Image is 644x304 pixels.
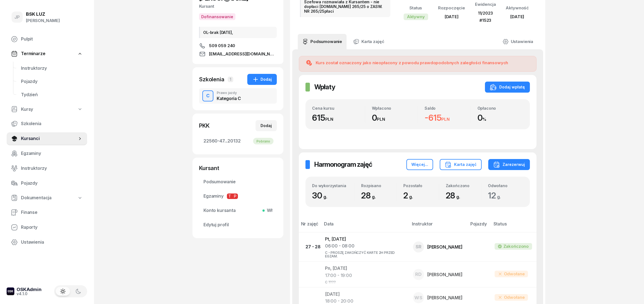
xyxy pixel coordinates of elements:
span: Wł [265,207,272,214]
button: Dodaj wpłatę [485,82,530,93]
span: Egzaminy [21,150,83,157]
span: JP [14,15,20,20]
span: 22560-47...20132 [203,138,272,145]
div: PKK [199,122,210,130]
div: Szkolenia [199,76,224,83]
span: Pojazdy [21,180,83,187]
span: Kursy [21,106,33,113]
a: Dokumentacja [7,192,87,204]
div: 615 [312,113,365,123]
div: v4.1.0 [17,292,42,296]
div: C ???? [325,279,404,284]
a: Terminarze [7,47,87,60]
div: Zarezerwuj [493,161,525,168]
div: Dodaj wpłatę [490,84,525,90]
span: Raporty [21,224,83,231]
div: [PERSON_NAME] [427,245,463,249]
a: Konto kursantaWł [199,204,277,217]
div: -615 [425,113,471,123]
h2: Harmonogram zajęć [314,160,372,169]
div: Saldo [425,106,471,111]
span: Terminarze [21,50,45,57]
div: Odwołane [495,271,528,277]
button: Więcej... [406,159,433,170]
div: [PERSON_NAME] [427,272,463,277]
div: Odwołano [488,183,523,188]
span: SR [415,244,422,249]
span: Podsumowanie [203,178,272,185]
div: C [204,91,212,101]
button: CPrawo jazdyKategoria C [199,88,277,104]
button: Zarezerwuj [488,159,530,170]
div: 06:00 - 08:00 [325,243,404,250]
small: g. [497,194,501,200]
span: T [227,193,232,199]
span: 12 [488,190,503,200]
img: logo-xs-dark@2x.png [7,287,14,295]
a: Kursy [7,103,87,116]
div: 0 [477,113,524,123]
a: EgzaminyTP [199,190,277,203]
span: Ustawienia [21,239,83,246]
span: Tydzień [21,91,83,98]
a: Raporty [7,221,87,234]
button: Karta zajęć [440,159,482,170]
span: Szkolenia [21,120,83,127]
span: Konto kursanta [203,207,272,214]
a: Karta zajęć [349,34,388,49]
span: Edytuj profil [203,221,272,228]
small: PLN [325,117,334,122]
td: Pt, [DATE] [321,232,409,262]
span: Pojazdy [21,78,83,85]
span: WS [414,295,422,300]
th: Instruktor [409,220,467,232]
div: Status [404,4,428,12]
div: Rozpisano [361,183,396,188]
h2: Wpłaty [314,83,335,92]
div: Zakończono [503,243,529,250]
a: Egzaminy [7,147,87,160]
small: % [482,117,486,122]
div: [PERSON_NAME] [26,17,60,24]
a: Szkolenia [7,117,87,130]
span: Instruktorzy [21,165,83,172]
div: Kurs został oznaczony jako nieopłacony z powodu prawdopodobnych zaległości finansowych [316,60,508,66]
span: Instruktorzy [21,65,83,72]
a: Pojazdy [17,75,87,88]
div: Rozpoczęcie [438,4,465,12]
div: Zakończono [446,183,481,188]
span: P [232,193,238,199]
a: 509 059 240 [199,42,277,49]
span: [DATE] [445,14,458,19]
div: OL-brak [DATE], [199,27,277,38]
div: Aktywność [506,4,529,12]
th: Pojazdy [467,220,490,232]
div: [PERSON_NAME] [427,295,463,300]
small: g. [323,194,327,200]
a: Kursanci [7,132,87,145]
small: g. [372,194,376,200]
div: Ewidencja [475,1,496,8]
small: g. [409,194,413,200]
div: Wpłacono [372,106,418,111]
th: Data [321,220,409,232]
span: 1 [228,77,233,82]
span: 2 [403,190,416,200]
div: Kategoria C [217,96,241,101]
div: Więcej... [411,161,428,168]
span: 28 [361,190,378,200]
div: Pobrano [253,138,273,144]
a: Pulpit [7,33,87,46]
button: Dodaj [256,120,277,131]
div: Kursant [199,164,277,172]
span: 28 [446,190,463,200]
div: Aktywny [404,14,428,20]
span: 11/2023 #1523 [478,10,493,23]
div: Cena kursu [312,106,365,111]
span: 30 [312,190,330,200]
span: Dofinansowanie [199,13,235,20]
small: g. [456,194,460,200]
div: C - PROSZĘ ZAKOŃCZYĆ KARTE 2H PRZED EGZAM. [325,250,404,258]
button: Dodaj [247,74,277,85]
a: Finanse [7,206,87,219]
